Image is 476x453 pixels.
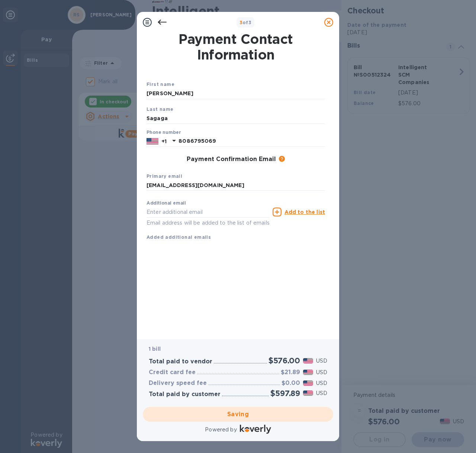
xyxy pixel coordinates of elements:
[205,426,237,434] p: Powered by
[187,156,276,163] h3: Payment Confirmation Email
[147,234,211,240] b: Added additional emails
[282,380,300,387] h3: $0.00
[316,389,327,397] p: USD
[147,113,325,124] input: Enter your last name
[147,106,174,112] b: Last name
[147,206,270,218] input: Enter additional email
[316,369,327,376] p: USD
[149,358,212,365] h3: Total paid to vendor
[303,370,313,375] img: USD
[268,356,300,365] h2: $576.00
[149,391,221,398] h3: Total paid by customer
[147,131,181,135] label: Phone number
[270,389,300,398] h2: $597.89
[316,379,327,387] p: USD
[147,81,174,87] b: First name
[239,20,252,25] b: of 3
[178,136,325,147] input: Enter your phone number
[147,219,270,227] p: Email address will be added to the list of emails
[316,357,327,365] p: USD
[239,20,242,25] span: 3
[161,138,167,145] p: +1
[147,137,158,145] img: US
[147,31,325,62] h1: Payment Contact Information
[147,88,325,99] input: Enter your first name
[240,425,271,434] img: Logo
[147,180,325,191] input: Enter your primary name
[303,358,313,363] img: USD
[149,346,161,352] b: 1 bill
[149,369,196,376] h3: Credit card fee
[149,380,207,387] h3: Delivery speed fee
[147,173,182,179] b: Primary email
[281,369,300,376] h3: $21.89
[303,391,313,396] img: USD
[303,380,313,386] img: USD
[284,209,325,215] u: Add to the list
[147,201,186,206] label: Additional email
